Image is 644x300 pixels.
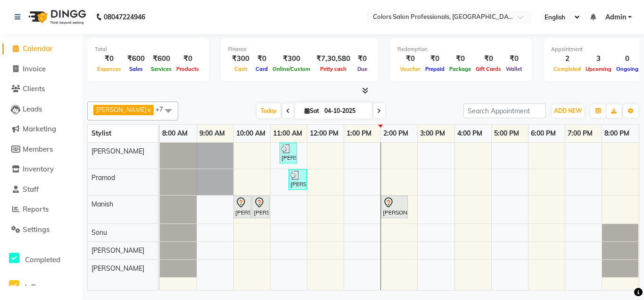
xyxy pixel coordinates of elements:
[147,106,151,113] a: x
[492,127,521,140] a: 5:00 PM
[23,185,39,194] span: Staff
[551,53,583,64] div: 2
[583,53,614,64] div: 3
[127,66,145,72] span: Sales
[24,4,89,30] img: logo
[253,197,269,217] div: [PERSON_NAME], TK03, 10:30 AM-11:00 AM, Hair Coloring - [DEMOGRAPHIC_DATA] Hair Color (INOVA)
[2,124,80,135] a: Marketing
[551,66,583,72] span: Completed
[381,127,411,140] a: 2:00 PM
[23,124,56,133] span: Marketing
[473,66,504,72] span: Gift Cards
[281,144,296,162] div: [PERSON_NAME], TK04, 11:15 AM-11:45 AM, Hair Cut - Hair Cut [DEMOGRAPHIC_DATA]
[289,171,306,189] div: [PERSON_NAME], TK01, 11:30 AM-12:00 PM, Hair Cut - Hair Cut [DEMOGRAPHIC_DATA]
[23,44,53,53] span: Calendar
[504,53,524,64] div: ₹0
[174,66,201,72] span: Products
[23,164,54,173] span: Inventory
[23,64,46,73] span: Invoice
[447,66,473,72] span: Package
[307,127,341,140] a: 12:00 PM
[605,12,626,22] span: Admin
[23,205,49,214] span: Reports
[23,84,45,93] span: Clients
[2,104,80,115] a: Leads
[23,104,42,113] span: Leads
[355,66,370,72] span: Due
[234,127,268,140] a: 10:00 AM
[418,127,447,140] a: 3:00 PM
[423,66,447,72] span: Prepaid
[354,53,371,64] div: ₹0
[552,104,584,118] button: ADD NEW
[554,107,582,114] span: ADD NEW
[91,147,144,155] span: [PERSON_NAME]
[23,225,50,234] span: Settings
[253,53,270,64] div: ₹0
[2,43,80,54] a: Calendar
[2,184,80,195] a: Staff
[382,197,407,217] div: [PERSON_NAME], TK02, 02:00 PM-02:45 PM, Hair Cut - Hair Cut [DEMOGRAPHIC_DATA]
[463,103,546,118] input: Search Appointment
[91,200,113,208] span: Manish
[25,283,60,291] span: InProgress
[91,264,144,273] span: [PERSON_NAME]
[528,127,558,140] a: 6:00 PM
[2,144,80,155] a: Members
[95,45,201,53] div: Total
[91,228,107,237] span: Sonu
[25,255,60,264] span: Completed
[583,66,614,72] span: Upcoming
[232,66,250,72] span: Cash
[91,246,144,255] span: [PERSON_NAME]
[96,106,147,113] span: [PERSON_NAME]
[455,127,485,140] a: 4:00 PM
[95,66,124,72] span: Expenses
[149,66,174,72] span: Services
[423,53,447,64] div: ₹0
[397,66,423,72] span: Voucher
[271,127,305,140] a: 11:00 AM
[2,84,80,94] a: Clients
[344,127,374,140] a: 1:00 PM
[2,204,80,215] a: Reports
[124,53,149,64] div: ₹600
[504,66,524,72] span: Wallet
[234,197,250,217] div: [PERSON_NAME], TK03, 10:00 AM-10:30 AM, Hair Cut - Hair Cut [DEMOGRAPHIC_DATA]
[565,127,595,140] a: 7:00 PM
[270,66,313,72] span: Online/Custom
[104,4,145,30] b: 08047224946
[91,173,115,182] span: Pramod
[197,127,227,140] a: 9:00 AM
[95,53,124,64] div: ₹0
[447,53,473,64] div: ₹0
[253,66,270,72] span: Card
[228,45,371,53] div: Finance
[257,103,281,118] span: Today
[602,127,632,140] a: 8:00 PM
[2,224,80,235] a: Settings
[160,127,190,140] a: 8:00 AM
[2,64,80,75] a: Invoice
[313,53,354,64] div: ₹7,30,580
[614,66,641,72] span: Ongoing
[23,145,53,154] span: Members
[322,104,369,118] input: 2025-10-04
[318,66,349,72] span: Petty cash
[2,164,80,175] a: Inventory
[270,53,313,64] div: ₹300
[302,107,322,114] span: Sat
[156,105,170,113] span: +7
[614,53,641,64] div: 0
[91,129,111,137] span: Stylist
[228,53,253,64] div: ₹300
[149,53,174,64] div: ₹600
[397,53,423,64] div: ₹0
[174,53,201,64] div: ₹0
[473,53,504,64] div: ₹0
[397,45,524,53] div: Redemption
